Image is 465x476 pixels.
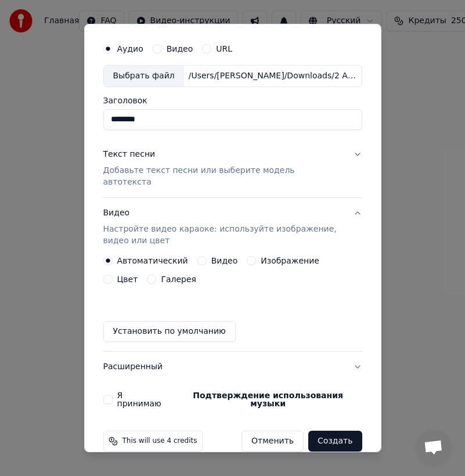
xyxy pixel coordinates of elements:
[103,165,344,188] p: Добавьте текст песни или выберите модель автотекста
[103,149,156,160] div: Текст песни
[117,391,362,408] label: Я принимаю
[117,257,188,265] label: Автоматический
[103,207,344,247] div: Видео
[161,275,196,283] label: Галерея
[103,223,344,247] p: Настройте видео караоке: используйте изображение, видео или цвет
[308,431,362,452] button: Создать
[117,275,138,283] label: Цвет
[103,321,236,342] button: Установить по умолчанию
[216,45,232,53] label: URL
[117,45,143,53] label: Аудио
[104,66,184,86] div: Выбрать файл
[241,431,304,452] button: Отменить
[103,256,362,351] div: ВидеоНастройте видео караоке: используйте изображение, видео или цвет
[167,45,193,53] label: Видео
[261,257,319,265] label: Изображение
[103,352,362,382] button: Расширенный
[174,391,362,408] button: Я принимаю
[211,257,238,265] label: Видео
[103,96,362,104] label: Заголовок
[103,198,362,256] button: ВидеоНастройте видео караоке: используйте изображение, видео или цвет
[103,139,362,197] button: Текст песниДобавьте текст песни или выберите модель автотекста
[122,437,197,446] span: This will use 4 credits
[184,70,362,82] div: /Users/[PERSON_NAME]/Downloads/2 Альянс.mp3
